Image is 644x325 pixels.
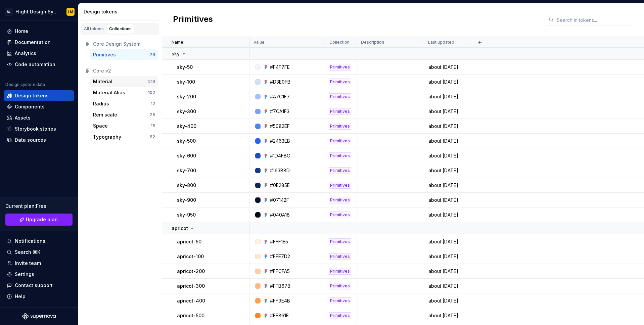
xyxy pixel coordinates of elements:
p: apricot-50 [177,238,201,245]
p: Name [172,40,183,45]
div: Design tokens [15,92,49,99]
a: Design tokens [4,90,74,101]
div: Home [15,28,28,35]
div: Primitives [329,312,351,319]
div: about [DATE] [424,253,470,260]
div: Invite team [15,260,41,267]
input: Search in tokens... [554,14,633,26]
div: Primitives [329,152,351,159]
div: Design system data [5,82,45,87]
p: sky-300 [177,108,196,115]
div: #5082EF [270,123,290,130]
div: #0E285E [270,182,290,189]
a: Material219 [90,76,158,87]
p: sky-400 [177,123,196,130]
div: Space [93,123,108,129]
button: Rem scale25 [90,109,158,120]
a: Components [4,101,74,112]
div: #FFB678 [270,283,290,289]
div: about [DATE] [424,212,470,218]
p: Value [254,40,265,45]
div: Primitives [329,108,351,115]
div: about [DATE] [424,182,470,189]
div: about [DATE] [424,123,470,130]
div: Collections [109,26,132,32]
div: Primitives [329,123,351,130]
div: Primitives [329,167,351,174]
div: Primitives [329,253,351,260]
a: Settings [4,269,74,280]
div: Analytics [15,50,36,57]
div: Rem scale [93,111,117,118]
div: #F4F7FE [270,64,290,71]
div: about [DATE] [424,79,470,85]
div: Primitives [329,297,351,304]
div: Contact support [15,282,53,289]
p: apricot [172,225,188,232]
div: Radius [93,100,109,107]
div: 79 [150,52,155,57]
div: #FF9E4B [270,297,290,304]
div: about [DATE] [424,297,470,304]
p: sky-200 [177,93,196,100]
button: Space15 [90,121,158,131]
p: apricot-100 [177,253,204,260]
div: Primitives [329,212,351,218]
div: Assets [15,114,31,121]
a: Data sources [4,135,74,145]
div: LM [68,9,73,14]
button: Primitives79 [90,49,158,60]
div: Primitives [329,93,351,100]
a: Typography82 [90,132,158,142]
div: about [DATE] [424,312,470,319]
div: Core Design System [93,41,155,47]
svg: Supernova Logo [22,313,56,320]
p: apricot-500 [177,312,204,319]
p: Description [361,40,384,45]
div: 25 [150,112,155,118]
p: sky [172,50,180,57]
p: apricot-400 [177,297,205,304]
p: sky-600 [177,152,196,159]
div: about [DATE] [424,283,470,289]
button: Upgrade plan [5,214,73,226]
div: about [DATE] [424,268,470,275]
p: sky-700 [177,167,196,174]
a: Analytics [4,48,74,59]
div: Notifications [15,238,45,244]
a: Code automation [4,59,74,70]
a: Assets [4,112,74,123]
div: #07142F [270,197,289,203]
button: Contact support [4,280,74,291]
button: Search ⌘K [4,247,74,258]
div: Help [15,293,26,300]
div: Primitives [329,238,351,245]
button: Help [4,291,74,302]
div: #7CA1F3 [270,108,289,115]
p: apricot-200 [177,268,205,275]
p: sky-800 [177,182,196,189]
div: Primitives [329,283,351,289]
div: All tokens [84,26,104,32]
div: #FFF1E5 [270,238,288,245]
div: Data sources [15,137,46,143]
button: ALFlight Design SystemLM [1,4,77,19]
div: Primitives [329,197,351,203]
div: Documentation [15,39,51,46]
div: Primitives [329,64,351,71]
button: Radius12 [90,98,158,109]
p: sky-100 [177,79,195,85]
button: Material Alias102 [90,87,158,98]
div: about [DATE] [424,167,470,174]
a: Storybook stories [4,124,74,134]
div: #FF861E [270,312,289,319]
div: Search ⌘K [15,249,40,256]
a: Invite team [4,258,74,269]
div: AL [5,8,13,16]
div: Primitives [329,182,351,189]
